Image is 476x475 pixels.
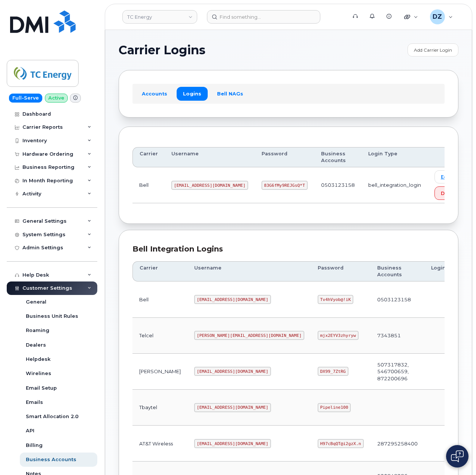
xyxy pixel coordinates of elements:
code: DX99_7ZtRG [318,367,348,376]
code: [PERSON_NAME][EMAIL_ADDRESS][DOMAIN_NAME] [194,331,304,340]
td: bell_integration_login [361,167,428,203]
td: Telcel [132,318,187,354]
td: 7343851 [370,318,424,354]
code: Pipeline100 [318,403,351,412]
th: Password [255,147,314,168]
span: Carrier Logins [119,45,205,56]
div: Bell Integration Logins [132,244,445,255]
span: Delete [441,190,458,197]
code: [EMAIL_ADDRESS][DOMAIN_NAME] [194,295,271,304]
button: Delete [434,186,464,200]
td: AT&T Wireless [132,426,187,462]
td: Tbaytel [132,390,187,426]
th: Business Accounts [314,147,361,168]
a: Add Carrier Login [408,43,458,57]
a: Bell NAGs [211,87,250,100]
th: Login Type [424,261,474,282]
code: [EMAIL_ADDRESS][DOMAIN_NAME] [171,181,248,190]
a: Edit [434,170,457,183]
a: Logins [177,87,208,100]
code: [EMAIL_ADDRESS][DOMAIN_NAME] [194,403,271,412]
td: Bell [132,167,165,203]
code: H97cBqQT@i2gzX.n [318,439,364,448]
a: Accounts [135,87,174,100]
td: 0503123158 [314,167,361,203]
th: Carrier [132,261,187,282]
th: Password [311,261,370,282]
th: Login Type [361,147,428,168]
code: [EMAIL_ADDRESS][DOMAIN_NAME] [194,367,271,376]
td: [PERSON_NAME] [132,354,187,390]
td: 507317832, 546700659, 872200696 [370,354,424,390]
code: 83G6fMy9REJGsQ*T [262,181,308,190]
code: mjx2EYV3zhyryw [318,331,358,340]
td: 287295258400 [370,426,424,462]
th: Carrier [132,147,165,168]
td: Bell [132,281,187,317]
code: Tv4hVyob@!iK [318,295,353,304]
th: Business Accounts [370,261,424,282]
code: [EMAIL_ADDRESS][DOMAIN_NAME] [194,439,271,448]
td: 0503123158 [370,281,424,317]
th: Username [165,147,255,168]
img: Open chat [451,450,464,462]
th: Username [187,261,311,282]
